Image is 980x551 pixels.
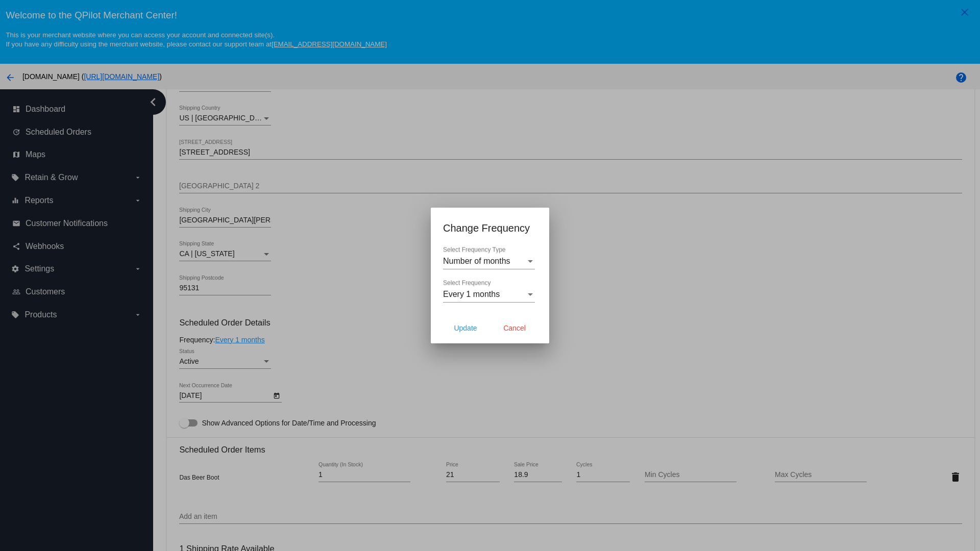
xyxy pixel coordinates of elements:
[492,319,537,337] button: Cancel
[443,220,537,236] h1: Change Frequency
[503,324,526,332] span: Cancel
[443,257,510,265] span: Number of months
[454,324,477,332] span: Update
[443,257,535,266] mat-select: Select Frequency Type
[443,319,488,337] button: Update
[443,290,535,299] mat-select: Select Frequency
[443,290,500,298] span: Every 1 months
